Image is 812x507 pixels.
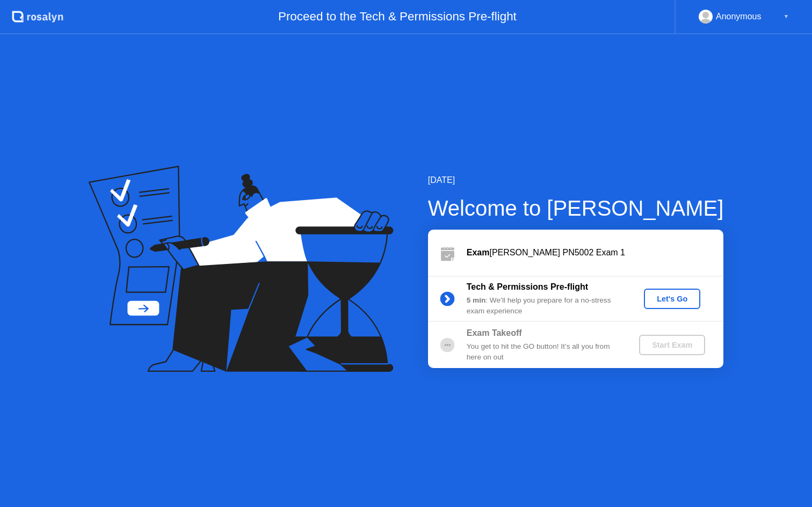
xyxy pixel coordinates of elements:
div: : We’ll help you prepare for a no-stress exam experience [467,295,621,317]
div: Welcome to [PERSON_NAME] [428,192,724,224]
b: Exam Takeoff [467,328,522,337]
div: Start Exam [643,341,701,349]
div: You get to hit the GO button! It’s all you from here on out [467,341,621,363]
b: 5 min [467,296,486,304]
div: [PERSON_NAME] PN5002 Exam 1 [467,246,723,259]
b: Tech & Permissions Pre-flight [467,282,588,291]
button: Start Exam [639,335,705,355]
div: ▼ [784,10,789,24]
div: Anonymous [716,10,762,24]
button: Let's Go [644,289,700,309]
div: [DATE] [428,174,724,187]
b: Exam [467,248,490,257]
div: Let's Go [648,295,696,303]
